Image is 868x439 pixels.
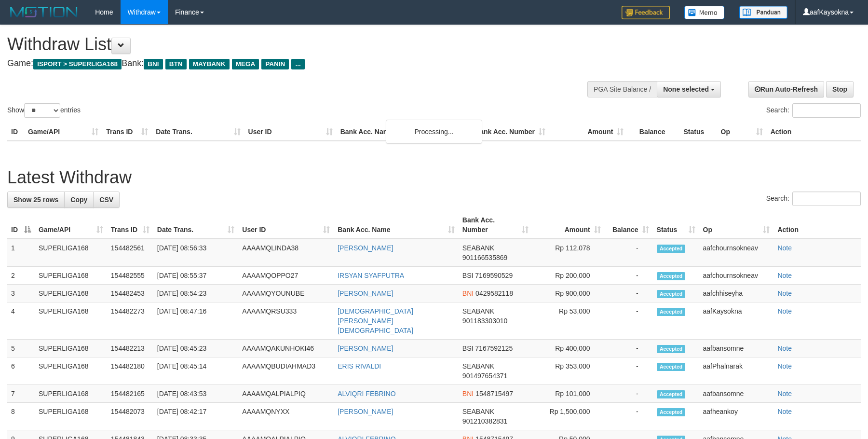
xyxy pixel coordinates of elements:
[7,302,35,340] td: 4
[35,302,107,340] td: SUPERLIGA168
[152,123,244,141] th: Date Trans.
[24,123,102,141] th: Game/API
[338,362,381,370] a: ERIS RIVALDI
[7,59,569,69] h4: Game: Bank:
[532,357,605,385] td: Rp 353,000
[663,85,709,93] span: None selected
[699,239,774,267] td: aafchournsokneav
[7,340,35,357] td: 5
[532,267,605,285] td: Rp 200,000
[767,123,861,141] th: Action
[338,344,393,352] a: [PERSON_NAME]
[244,123,337,141] th: User ID
[777,408,792,415] a: Note
[657,272,686,280] span: Accepted
[35,239,107,267] td: SUPERLIGA168
[462,408,494,415] span: SEABANK
[699,385,774,403] td: aafbansomne
[462,254,507,261] span: Copy 901166535869 to clipboard
[7,403,35,430] td: 8
[238,340,334,357] td: AAAAMQAKUNHOKI46
[238,403,334,430] td: AAAAMQNYXX
[462,317,507,325] span: Copy 901183303010 to clipboard
[699,340,774,357] td: aafbansomne
[532,403,605,430] td: Rp 1,500,000
[153,302,239,340] td: [DATE] 08:47:16
[462,272,474,279] span: BSI
[605,302,653,340] td: -
[144,59,163,69] span: BNI
[35,267,107,285] td: SUPERLIGA168
[238,302,334,340] td: AAAAMQRSU333
[792,192,861,206] input: Search:
[107,267,153,285] td: 154482555
[338,289,393,297] a: [PERSON_NAME]
[766,103,861,118] label: Search:
[107,340,153,357] td: 154482213
[657,345,686,353] span: Accepted
[238,285,334,302] td: AAAAMQYOUNUBE
[653,211,699,239] th: Status: activate to sort column ascending
[605,357,653,385] td: -
[699,403,774,430] td: aafheankoy
[627,123,679,141] th: Balance
[699,302,774,340] td: aafKaysokna
[337,123,471,141] th: Bank Acc. Name
[657,245,686,253] span: Accepted
[232,59,259,69] span: MEGA
[777,307,792,315] a: Note
[699,285,774,302] td: aafchhiseyha
[35,285,107,302] td: SUPERLIGA168
[7,211,35,239] th: ID: activate to sort column descending
[7,123,24,141] th: ID
[35,385,107,403] td: SUPERLIGA168
[7,5,81,19] img: MOTION_logo.png
[153,211,239,239] th: Date Trans.: activate to sort column ascending
[33,59,122,69] span: ISPORT > SUPERLIGA168
[153,267,239,285] td: [DATE] 08:55:37
[334,211,459,239] th: Bank Acc. Name: activate to sort column ascending
[773,211,861,239] th: Action
[605,385,653,403] td: -
[622,6,670,19] img: Feedback.jpg
[165,59,187,69] span: BTN
[475,390,513,398] span: Copy 1548715497 to clipboard
[153,239,239,267] td: [DATE] 08:56:33
[462,372,507,380] span: Copy 901497654371 to clipboard
[739,6,787,19] img: panduan.png
[93,192,120,208] a: CSV
[153,385,239,403] td: [DATE] 08:43:53
[587,81,657,97] div: PGA Site Balance /
[532,285,605,302] td: Rp 900,000
[338,307,413,334] a: [DEMOGRAPHIC_DATA][PERSON_NAME][DEMOGRAPHIC_DATA]
[605,239,653,267] td: -
[684,6,725,19] img: Button%20Memo.svg
[657,408,686,416] span: Accepted
[475,272,513,279] span: Copy 7169590529 to clipboard
[386,120,482,144] div: Processing...
[679,123,717,141] th: Status
[475,289,513,297] span: Copy 0429582118 to clipboard
[717,123,767,141] th: Op
[605,403,653,430] td: -
[7,103,81,118] label: Show entries
[107,357,153,385] td: 154482180
[238,239,334,267] td: AAAAMQLINDA38
[261,59,289,69] span: PANIN
[777,272,792,279] a: Note
[699,211,774,239] th: Op: activate to sort column ascending
[338,408,393,415] a: [PERSON_NAME]
[777,390,792,398] a: Note
[605,285,653,302] td: -
[605,340,653,357] td: -
[826,81,854,97] a: Stop
[748,81,824,97] a: Run Auto-Refresh
[99,196,113,204] span: CSV
[462,244,494,252] span: SEABANK
[7,285,35,302] td: 3
[291,59,304,69] span: ...
[153,340,239,357] td: [DATE] 08:45:23
[7,267,35,285] td: 2
[107,211,153,239] th: Trans ID: activate to sort column ascending
[532,239,605,267] td: Rp 112,078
